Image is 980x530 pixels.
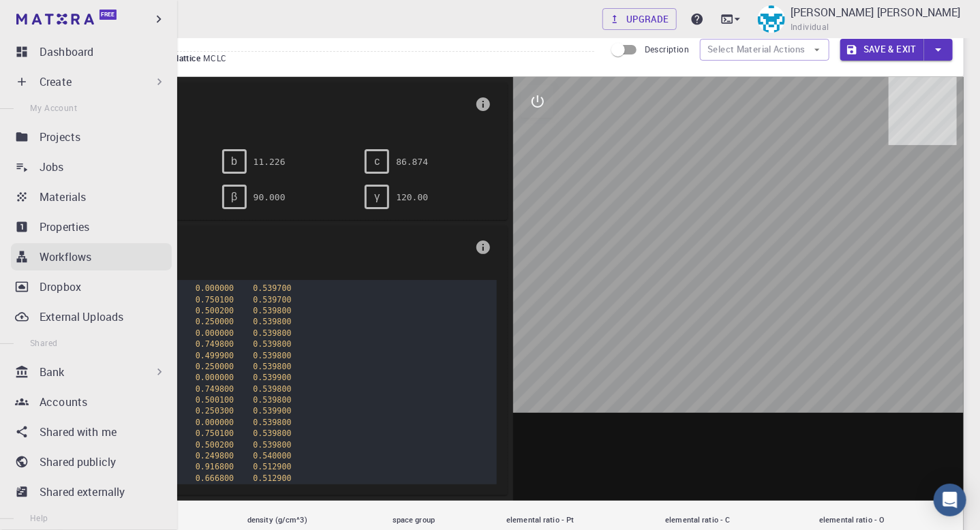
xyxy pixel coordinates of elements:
span: 0.916800 [196,462,234,471]
span: γ [374,191,380,203]
div: Bank [11,358,172,386]
span: MCLC [203,52,232,63]
span: 0.750100 [196,295,234,305]
span: My Account [30,102,77,113]
img: Haythem Suliman Basheer [758,5,785,33]
pre: 90.000 [254,185,286,209]
span: 0.000000 [196,418,234,427]
span: 0.416700 [196,484,234,494]
span: Lattice [79,93,470,115]
a: Accounts [11,388,172,416]
p: Accounts [40,394,87,410]
a: Properties [11,213,172,240]
button: info [470,234,497,261]
a: Dashboard [11,38,172,65]
span: Help [30,512,48,523]
span: 0.750100 [196,428,234,438]
span: c [374,155,380,168]
button: info [470,91,497,118]
span: 0.000000 [196,283,234,293]
span: Support [27,10,76,22]
div: Create [11,68,172,95]
p: Shared with me [40,424,117,440]
p: Projects [40,129,80,145]
span: 0.540000 [253,451,291,461]
span: 0.512900 [253,473,291,483]
a: Dropbox [11,273,172,300]
a: Projects [11,123,172,151]
p: External Uploads [40,309,123,325]
span: 0.539900 [253,373,291,382]
p: Properties [40,219,90,235]
span: 0.539800 [253,395,291,405]
button: Save & Exit [840,39,924,61]
span: lattice [177,52,203,63]
a: Shared with me [11,418,172,446]
a: External Uploads [11,303,172,330]
span: 0.000000 [196,373,234,382]
span: 0.539800 [253,306,291,315]
span: 0.000000 [196,328,234,338]
p: [PERSON_NAME] [PERSON_NAME] [791,4,961,20]
button: Select Material Actions [700,39,829,61]
span: 0.539800 [253,351,291,360]
a: Upgrade [602,8,677,30]
span: 0.499900 [196,351,234,360]
span: Description [645,44,689,54]
a: Workflows [11,243,172,270]
a: Shared externally [11,478,172,505]
p: Workflows [40,249,91,265]
span: b [231,155,237,168]
span: 0.539800 [253,362,291,371]
span: 0.250300 [196,406,234,416]
p: Dashboard [40,44,93,60]
span: 0.539800 [253,328,291,338]
p: Jobs [40,159,64,175]
span: 0.539700 [253,295,291,305]
span: 0.539800 [253,428,291,438]
span: 0.512900 [253,462,291,471]
span: 0.539700 [253,283,291,293]
p: Shared publicly [40,454,116,470]
span: 0.500100 [196,395,234,405]
span: 0.249800 [196,451,234,461]
span: 0.500200 [196,440,234,450]
pre: 120.00 [396,185,428,209]
p: Materials [40,189,86,205]
p: Bank [40,364,65,380]
span: 0.539800 [253,339,291,349]
pre: 86.874 [396,150,428,174]
span: 0.539900 [253,406,291,416]
span: Individual [791,20,829,34]
div: Open Intercom Messenger [934,484,966,516]
span: 0.539800 [253,440,291,450]
span: 0.666800 [196,473,234,483]
p: Shared externally [40,484,125,500]
span: 0.749800 [196,384,234,394]
span: 0.539800 [253,418,291,427]
span: 0.539800 [253,317,291,326]
span: 0.500200 [196,306,234,315]
a: Shared publicly [11,448,172,476]
span: Basis [79,236,470,258]
span: 0.513100 [253,484,291,494]
span: MCLC [79,115,470,127]
p: Dropbox [40,279,81,295]
img: logo [16,14,94,25]
span: 0.749800 [196,339,234,349]
a: Jobs [11,153,172,181]
p: Create [40,74,72,90]
span: 0.539800 [253,384,291,394]
span: Shared [30,337,57,348]
pre: 11.226 [254,150,286,174]
span: 0.250000 [196,362,234,371]
a: Materials [11,183,172,211]
span: β [231,191,237,203]
span: 0.250000 [196,317,234,326]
